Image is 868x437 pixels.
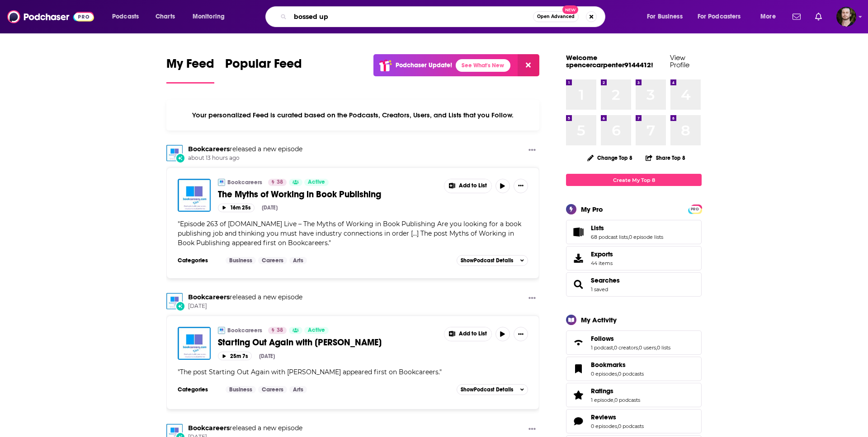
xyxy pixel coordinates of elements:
span: For Business [647,10,683,23]
a: My Feed [166,56,214,84]
button: Share Top 8 [645,149,686,167]
div: My Activity [581,316,617,324]
a: Business [226,257,256,264]
span: , [617,371,618,377]
button: Show More Button [525,145,539,156]
span: Exports [591,250,613,258]
span: My Feed [166,56,214,77]
span: about 13 hours ago [188,154,302,162]
a: 1 episode [591,397,613,403]
a: The Myths of Working in Book Publishing [178,179,211,212]
div: My Pro [581,205,603,214]
div: [DATE] [259,353,275,359]
button: Show More Button [514,179,528,193]
h3: Categories [178,386,218,393]
span: Monitoring [193,10,225,23]
a: 0 podcasts [614,397,640,403]
a: Reviews [591,413,644,421]
p: Podchaser Update! [396,61,452,69]
a: Careers [258,257,287,264]
a: Careers [258,386,287,393]
a: Lists [569,226,587,238]
span: Reviews [566,409,702,433]
a: 0 podcasts [618,423,644,429]
a: Bookcareers [218,327,225,334]
a: Bookcareers [188,293,230,301]
span: Open Advanced [537,14,575,19]
span: , [613,344,614,351]
span: " " [178,220,521,247]
a: 1 saved [591,286,608,293]
span: , [638,344,639,351]
a: Show notifications dropdown [789,9,804,24]
div: [DATE] [262,205,278,211]
a: Follows [591,335,670,343]
img: Starting Out Again with Lucy Melville [178,327,211,360]
span: Reviews [591,413,616,421]
span: New [562,5,579,14]
span: Active [308,326,325,335]
button: open menu [106,9,151,24]
span: Logged in as OutlierAudio [836,7,856,27]
a: Searches [569,278,587,291]
span: Add to List [459,330,487,337]
a: Bookcareers [188,424,230,432]
button: Change Top 8 [582,152,638,163]
span: Ratings [566,383,702,407]
button: Show More Button [444,179,491,193]
a: 0 episodes [591,371,617,377]
span: Follows [591,335,614,343]
button: ShowPodcast Details [457,384,528,395]
button: Show More Button [514,327,528,341]
a: Bookmarks [569,363,587,375]
span: Show Podcast Details [461,257,513,264]
span: Charts [156,10,175,23]
h3: Categories [178,257,218,264]
a: View Profile [670,53,689,69]
a: Bookcareers [188,145,230,153]
h3: released a new episode [188,293,302,302]
img: Podchaser - Follow, Share and Rate Podcasts [7,8,94,25]
button: ShowPodcast Details [457,255,528,266]
span: Starting Out Again with [PERSON_NAME] [218,337,382,348]
img: Bookcareers [166,145,183,161]
a: Follows [569,336,587,349]
a: Active [304,179,329,186]
span: Popular Feed [225,56,302,77]
button: 16m 25s [218,204,255,212]
a: 0 users [639,344,656,351]
button: Show More Button [444,327,491,341]
a: 0 episode lists [629,234,663,240]
a: 0 podcasts [618,371,644,377]
a: 0 creators [614,344,638,351]
span: Add to List [459,182,487,189]
div: New Episode [175,301,185,311]
div: Search podcasts, credits, & more... [274,6,614,27]
span: For Podcasters [698,10,741,23]
a: Bookcareers [227,179,262,186]
span: Episode 263 of [DOMAIN_NAME] Live – The Myths of Working in Book Publishing Are you looking for a... [178,220,521,247]
div: New Episode [175,153,185,163]
a: Exports [566,246,702,270]
a: Searches [591,276,620,284]
span: Active [308,178,325,187]
input: Search podcasts, credits, & more... [290,9,533,24]
span: Ratings [591,387,613,395]
a: Arts [289,257,307,264]
a: Reviews [569,415,587,428]
span: , [613,397,614,403]
a: 0 episodes [591,423,617,429]
span: Lists [591,224,604,232]
button: 25m 7s [218,352,252,360]
span: 44 items [591,260,613,266]
a: Starting Out Again with [PERSON_NAME] [218,337,438,348]
span: , [617,423,618,429]
button: open menu [754,9,787,24]
a: 0 lists [657,344,670,351]
a: Ratings [591,387,640,395]
img: User Profile [836,7,856,27]
img: Bookcareers [218,179,225,186]
a: Show notifications dropdown [811,9,826,24]
span: Lists [566,220,702,244]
